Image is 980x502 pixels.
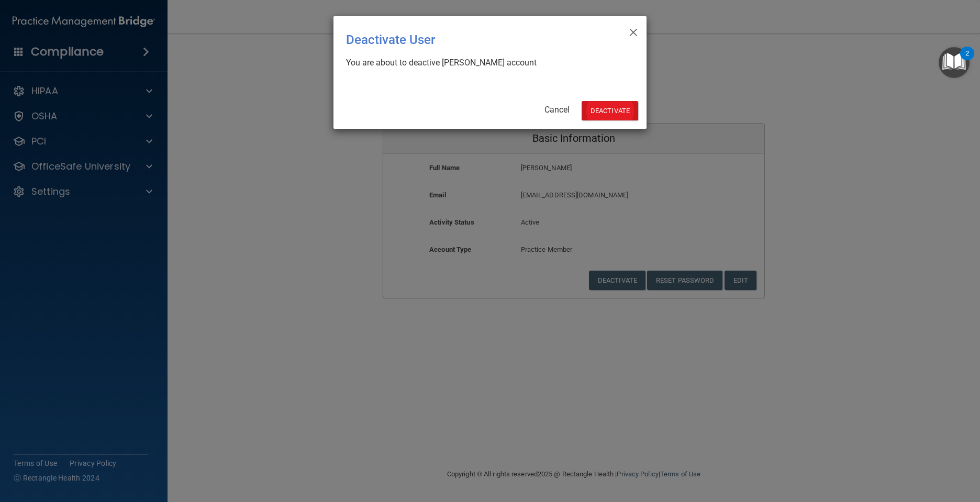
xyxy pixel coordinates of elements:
[965,53,969,67] div: 2
[629,20,638,41] span: ×
[346,57,626,69] div: You are about to deactive [PERSON_NAME] account
[799,428,967,470] iframe: Drift Widget Chat Controller
[346,25,591,55] div: Deactivate User
[939,47,970,78] button: Open Resource Center, 2 new notifications
[544,105,570,115] a: Cancel
[582,101,638,120] button: Deactivate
